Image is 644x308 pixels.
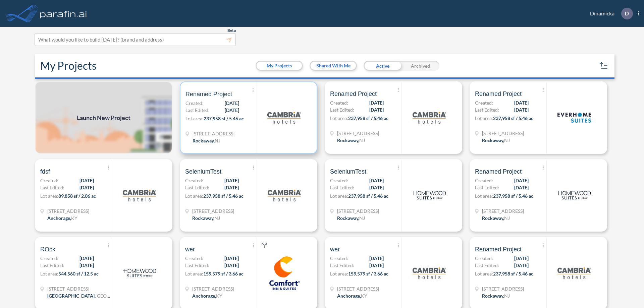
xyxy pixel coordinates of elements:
span: 159,579 sf / 3.66 ac [203,271,244,276]
span: Last Edited: [475,184,499,191]
span: Lot area: [185,271,203,276]
span: SeleniumTest [330,168,366,176]
span: Created: [475,177,493,184]
span: Renamed Project [475,90,522,98]
h2: My Projects [40,59,97,72]
span: NJ [215,138,220,143]
img: logo [557,256,591,290]
span: Lot area: [475,271,493,276]
a: fdsfCreated:[DATE]Last Edited:[DATE]Lot area:89,858 sf / 2.06 ac[STREET_ADDRESS]Anchorage,KYlogo [32,159,177,232]
span: [DATE] [224,262,239,269]
div: Anchorage, KY [192,292,222,299]
span: Renamed Project [185,90,232,98]
span: Last Edited: [330,184,354,191]
span: 321 Mt Hope Ave [192,207,234,214]
span: Created: [40,255,58,262]
span: NJ [504,137,510,143]
span: Rockaway , [337,215,359,221]
span: [DATE] [514,255,529,262]
img: logo [413,179,446,212]
span: 544,560 sf / 12.5 ac [58,271,99,276]
span: ROck [40,245,55,253]
button: Shared With Me [311,62,356,70]
span: Created: [185,177,203,184]
span: [DATE] [79,184,94,191]
a: Renamed ProjectCreated:[DATE]Last Edited:[DATE]Lot area:237,958 sf / 5.46 ac[STREET_ADDRESS]Rocka... [177,81,322,154]
img: logo [123,179,156,212]
span: Renamed Project [330,90,377,98]
span: Last Edited: [185,262,209,269]
span: 1899 Evergreen Rd [47,207,89,214]
span: [DATE] [369,184,384,191]
div: Anchorage, KY [47,214,77,222]
span: [DATE] [369,106,384,113]
span: NJ [359,137,365,143]
span: Created: [185,100,204,107]
span: [DATE] [514,184,529,191]
a: Renamed ProjectCreated:[DATE]Last Edited:[DATE]Lot area:237,958 sf / 5.46 ac[STREET_ADDRESS]Rocka... [467,159,612,232]
span: KY [71,215,77,221]
span: 321 Mt Hope Ave [482,130,524,137]
span: KY [216,293,222,299]
img: logo [268,179,301,212]
span: [DATE] [369,99,384,106]
img: logo [267,101,301,134]
span: [DATE] [224,177,239,184]
span: [DATE] [369,262,384,269]
span: Last Edited: [475,262,499,269]
span: Lot area: [40,193,58,199]
span: Rockaway , [482,215,504,221]
span: Last Edited: [185,107,210,114]
span: [DATE] [514,177,529,184]
span: [DATE] [224,184,239,191]
span: NJ [504,293,510,299]
span: [DATE] [514,99,529,106]
span: NJ [214,215,220,221]
span: Renamed Project [475,168,522,176]
div: Houston, TX [47,292,111,299]
span: Created: [330,177,348,184]
span: 237,958 sf / 5.46 ac [348,115,388,121]
span: 237,958 sf / 5.46 ac [493,271,533,276]
img: logo [413,256,446,290]
span: 321 Mt Hope Ave [337,207,379,214]
div: Rockaway, NJ [482,214,510,222]
span: 237,958 sf / 5.46 ac [493,115,533,121]
span: Lot area: [40,271,58,276]
span: [DATE] [369,255,384,262]
span: KY [361,293,367,299]
span: 159,579 sf / 3.66 ac [348,271,388,276]
div: Active [364,61,401,71]
span: Last Edited: [185,184,209,191]
span: 237,958 sf / 5.46 ac [204,116,244,121]
a: Renamed ProjectCreated:[DATE]Last Edited:[DATE]Lot area:237,958 sf / 5.46 ac[STREET_ADDRESS]Rocka... [322,81,467,154]
div: Rockaway, NJ [482,137,510,144]
span: SeleniumTest [185,168,221,176]
span: 321 Mt Hope Ave [193,130,234,137]
span: Last Edited: [330,262,354,269]
span: Rockaway , [337,137,359,143]
span: 13835 Beaumont Hwy [47,285,111,292]
span: Last Edited: [40,184,64,191]
span: [DATE] [225,107,239,114]
span: Last Edited: [40,262,64,269]
span: Renamed Project [475,245,522,253]
span: Last Edited: [330,106,354,113]
span: Anchorage , [337,293,361,299]
span: 89,858 sf / 2.06 ac [58,193,96,199]
span: 237,958 sf / 5.46 ac [348,193,388,199]
span: Rockaway , [482,137,504,143]
span: Beta [227,28,236,33]
span: wer [185,245,195,253]
img: add [35,81,172,154]
span: [DATE] [514,262,529,269]
span: [DATE] [224,255,239,262]
span: Created: [40,177,58,184]
span: 237,958 sf / 5.46 ac [203,193,244,199]
span: Lot area: [185,116,204,121]
div: Dinamicka [580,8,639,19]
span: [DATE] [79,262,94,269]
div: Rockaway, NJ [337,214,365,222]
span: [DATE] [79,177,94,184]
span: Lot area: [475,115,493,121]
